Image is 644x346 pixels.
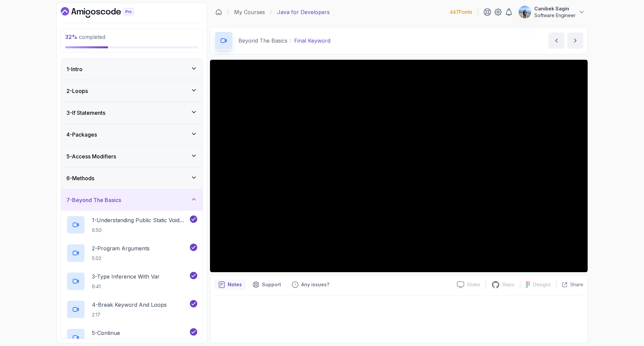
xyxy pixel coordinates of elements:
button: 4-Packages [61,124,203,145]
h3: 6 - Methods [66,174,94,182]
button: 3-Type Inference With Var6:41 [66,272,197,291]
button: Feedback button [288,279,333,290]
p: 5:02 [92,255,150,262]
button: next content [567,33,583,49]
a: Dashboard [215,9,222,15]
button: 1-Understanding Public Static Void Main6:50 [66,215,197,234]
h3: 3 - If Statements [66,109,105,117]
button: 2-Loops [61,80,203,102]
button: user profile imageCanibek SaginSoftware Engineer [518,5,585,19]
img: user profile image [519,6,531,18]
a: Dashboard [61,7,149,18]
p: 6:50 [92,227,189,234]
p: Canibek Sagin [534,5,576,12]
p: 5 - Continue [92,329,120,337]
span: completed [65,34,105,40]
button: 1-Intro [61,58,203,80]
button: Share [556,281,583,288]
p: 1 - Understanding Public Static Void Main [92,216,189,224]
p: Slides [467,281,480,288]
p: Java for Developers [277,8,330,16]
h3: 4 - Packages [66,131,97,139]
p: 6:41 [92,283,160,290]
p: 2 - Program Arguments [92,244,150,252]
a: My Courses [234,8,265,16]
p: Any issues? [301,281,329,288]
p: Designs [533,281,551,288]
button: notes button [214,279,246,290]
span: 32 % [65,34,77,40]
h3: 1 - Intro [66,65,83,73]
button: 6-Methods [61,167,203,189]
p: Software Engineer [534,12,576,19]
p: Final Keyword [294,37,330,45]
button: 3-If Statements [61,102,203,123]
button: Support button [249,279,285,290]
p: Share [570,281,583,288]
p: Repo [502,281,515,288]
button: 2-Program Arguments5:02 [66,244,197,262]
iframe: 7 - Final Keyword [210,60,588,272]
h3: 2 - Loops [66,87,88,95]
p: 3 - Type Inference With Var [92,273,160,281]
button: 5-Access Modifiers [61,146,203,167]
p: 2:17 [92,311,167,318]
button: previous content [548,33,565,49]
p: 4 - Break Keyword And Loops [92,301,167,309]
button: 4-Break Keyword And Loops2:17 [66,300,197,319]
p: Notes [228,281,242,288]
p: 447 Points [450,9,472,15]
h3: 7 - Beyond The Basics [66,196,121,204]
button: 7-Beyond The Basics [61,189,203,211]
h3: 5 - Access Modifiers [66,152,116,160]
p: Beyond The Basics [238,37,287,45]
p: Support [262,281,281,288]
